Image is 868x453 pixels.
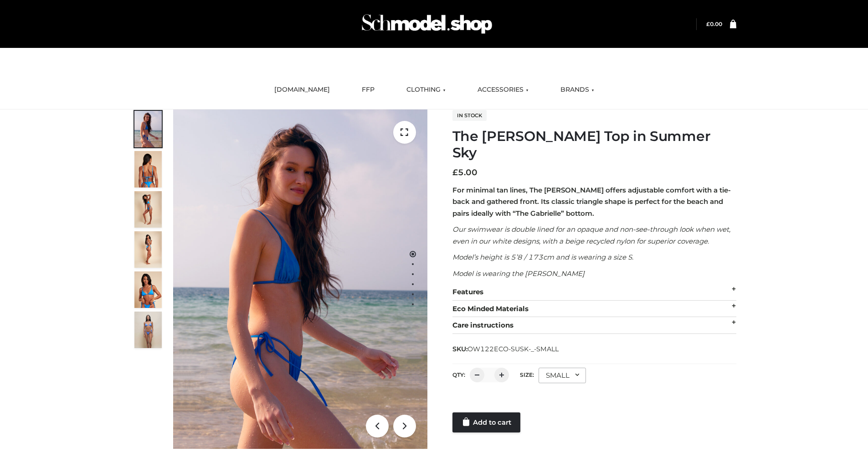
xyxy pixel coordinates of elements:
[452,317,736,334] div: Care instructions
[520,371,534,378] label: Size:
[452,269,585,278] em: Model is wearing the [PERSON_NAME]
[706,21,722,27] a: £0.00
[452,225,730,245] em: Our swimwear is double lined for an opaque and non-see-through look when wet, even in our white d...
[452,110,487,121] span: In stock
[452,186,731,218] strong: For minimal tan lines, The [PERSON_NAME] offers adjustable comfort with a tie-back and gathered f...
[400,80,452,100] a: CLOTHING
[706,21,722,27] bdi: 0.00
[134,191,162,228] img: 4.Alex-top_CN-1-1-2.jpg
[355,80,381,100] a: FFP
[452,412,520,432] a: Add to cart
[134,111,162,147] img: 1.Alex-top_SS-1_4464b1e7-c2c9-4e4b-a62c-58381cd673c0-1.jpg
[134,151,162,187] img: 5.Alex-top_CN-1-1_1-1.jpg
[267,80,337,100] a: [DOMAIN_NAME]
[554,80,601,100] a: BRANDS
[452,344,560,354] span: SKU:
[173,109,427,449] img: 1.Alex-top_SS-1_4464b1e7-c2c9-4e4b-a62c-58381cd673c0 (1)
[134,312,162,348] img: SSVC.jpg
[134,271,162,308] img: 2.Alex-top_CN-1-1-2.jpg
[452,284,736,301] div: Features
[452,167,458,177] span: £
[134,231,162,268] img: 3.Alex-top_CN-1-1-2.jpg
[452,128,736,161] h1: The [PERSON_NAME] Top in Summer Sky
[452,253,633,261] em: Model’s height is 5’8 / 173cm and is wearing a size S.
[471,80,535,100] a: ACCESSORIES
[467,345,559,353] span: OW122ECO-SUSK-_-SMALL
[359,6,495,42] img: Schmodel Admin 964
[452,371,465,378] label: QTY:
[539,368,586,383] div: SMALL
[452,167,478,177] bdi: 5.00
[706,21,710,27] span: £
[452,301,736,318] div: Eco Minded Materials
